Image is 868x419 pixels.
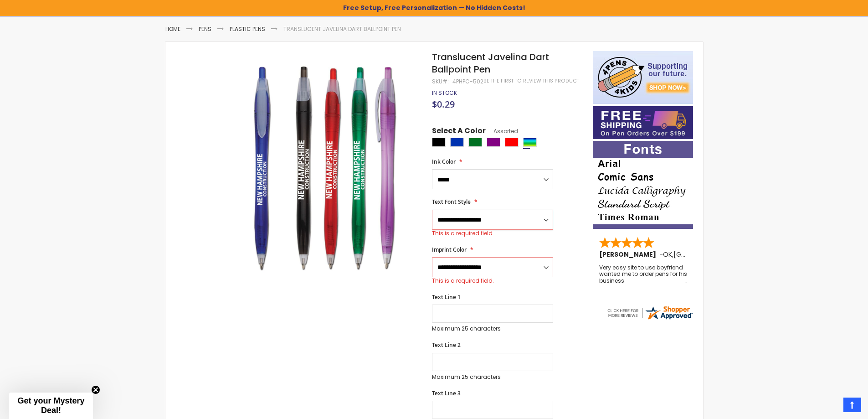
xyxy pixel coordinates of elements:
a: 4pens.com certificate URL [606,315,693,323]
div: Get your Mystery Deal!Close teaser [9,393,93,419]
div: Red [505,138,519,147]
span: Translucent Javelina Dart Ballpoint Pen [432,51,549,76]
span: - , [659,250,740,259]
img: 4pens 4 kids [593,51,693,104]
div: Blue [450,138,464,147]
span: Get your Mystery Deal! [17,396,84,415]
p: Maximum 25 characters [432,325,553,332]
strong: SKU [432,78,449,85]
div: Green [468,138,482,147]
span: [PERSON_NAME] [599,250,659,259]
span: Imprint Color [432,246,467,253]
a: Pens [199,25,211,33]
img: Free shipping on orders over $199 [593,106,693,139]
span: OK [663,250,672,259]
div: Very easy site to use boyfriend wanted me to order pens for his business [599,264,688,284]
span: Text Line 1 [432,293,461,301]
span: Text Line 2 [432,341,461,349]
span: $0.29 [432,98,455,110]
a: Home [165,25,180,33]
li: Translucent Javelina Dart Ballpoint Pen [283,26,401,33]
div: Availability [432,89,457,97]
iframe: Google Customer Reviews [793,394,868,419]
button: Close teaser [91,385,100,394]
div: 4PHPC-502 [452,78,483,85]
span: [GEOGRAPHIC_DATA] [673,250,740,259]
a: Be the first to review this product [483,78,579,84]
div: Assorted [523,138,537,147]
img: main-4phpc-502-translucent-javelina-dart-ballpoint-pen_1.jpg [212,64,420,273]
span: In stock [432,89,457,97]
span: Ink Color [432,158,456,166]
div: Black [432,138,446,147]
div: This is a required field. [432,230,553,237]
span: Assorted [486,127,518,135]
p: Maximum 25 characters [432,373,553,381]
span: Text Font Style [432,198,471,206]
span: Select A Color [432,126,486,138]
img: font-personalization-examples [593,141,693,229]
div: This is a required field. [432,277,553,285]
img: 4pens.com widget logo [606,305,693,321]
span: Text Line 3 [432,389,461,397]
a: Plastic Pens [230,25,265,33]
div: Purple [487,138,500,147]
